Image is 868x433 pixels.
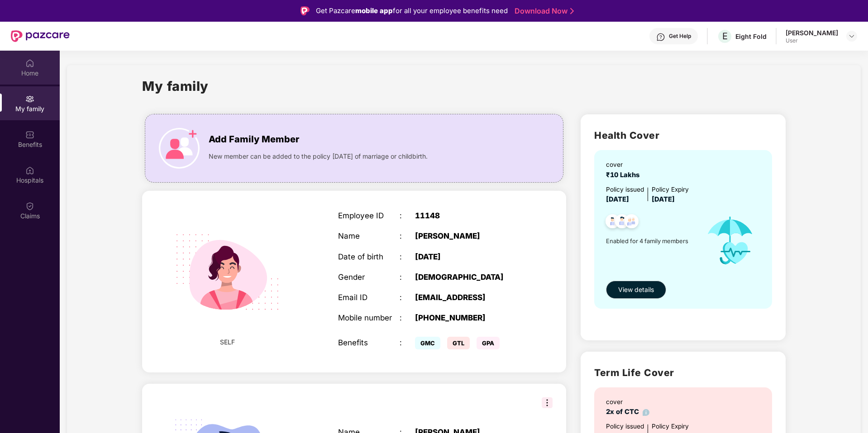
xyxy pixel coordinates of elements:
div: Benefits [338,338,400,347]
button: View details [606,281,666,299]
div: Gender [338,273,400,282]
img: svg+xml;base64,PHN2ZyBpZD0iQ2xhaW0iIHhtbG5zPSJodHRwOi8vd3d3LnczLm9yZy8yMDAwL3N2ZyIgd2lkdGg9IjIwIi... [25,202,34,211]
img: New Pazcare Logo [11,30,70,42]
h2: Health Cover [594,128,772,143]
div: Date of birth [338,252,400,261]
div: Name [338,231,400,240]
img: svg+xml;base64,PHN2ZyBpZD0iSG9tZSIgeG1sbnM9Imh0dHA6Ly93d3cudzMub3JnLzIwMDAvc3ZnIiB3aWR0aD0iMjAiIG... [25,59,34,68]
div: cover [606,160,643,170]
img: svg+xml;base64,PHN2ZyB4bWxucz0iaHR0cDovL3d3dy53My5vcmcvMjAwMC9zdmciIHdpZHRoPSI0OC45NDMiIGhlaWdodD... [601,212,624,234]
img: info [643,409,649,416]
img: Logo [300,6,310,15]
div: Policy Expiry [652,185,689,195]
div: : [400,313,415,322]
span: GMC [415,337,440,349]
div: : [400,273,415,282]
span: GPA [477,337,500,349]
span: Add Family Member [209,132,299,146]
div: [EMAIL_ADDRESS] [415,293,523,302]
img: svg+xml;base64,PHN2ZyBpZD0iSGVscC0zMngzMiIgeG1sbnM9Imh0dHA6Ly93d3cudzMub3JnLzIwMDAvc3ZnIiB3aWR0aD... [656,33,665,42]
div: : [400,252,415,261]
div: : [400,231,415,240]
div: Get Help [669,33,691,40]
span: SELF [220,337,235,347]
span: ₹10 Lakhs [606,171,643,179]
img: svg+xml;base64,PHN2ZyB4bWxucz0iaHR0cDovL3d3dy53My5vcmcvMjAwMC9zdmciIHdpZHRoPSI0OC45NDMiIGhlaWdodD... [611,212,633,234]
img: svg+xml;base64,PHN2ZyBpZD0iRHJvcGRvd24tMzJ4MzIiIHhtbG5zPSJodHRwOi8vd3d3LnczLm9yZy8yMDAwL3N2ZyIgd2... [848,33,855,40]
strong: mobile app [355,6,393,15]
div: : [400,211,415,220]
div: [PHONE_NUMBER] [415,313,523,322]
h2: Term Life Cover [594,365,772,380]
img: svg+xml;base64,PHN2ZyB4bWxucz0iaHR0cDovL3d3dy53My5vcmcvMjAwMC9zdmciIHdpZHRoPSI0OC45NDMiIGhlaWdodD... [620,212,643,234]
div: Eight Fold [735,32,767,41]
img: svg+xml;base64,PHN2ZyB3aWR0aD0iMjAiIGhlaWdodD0iMjAiIHZpZXdCb3g9IjAgMCAyMCAyMCIgZmlsbD0ibm9uZSIgeG... [25,94,34,104]
div: : [400,338,415,347]
a: Download Now [515,6,571,16]
div: Employee ID [338,211,400,220]
img: svg+xml;base64,PHN2ZyBpZD0iQmVuZWZpdHMiIHhtbG5zPSJodHRwOi8vd3d3LnczLm9yZy8yMDAwL3N2ZyIgd2lkdGg9Ij... [25,130,34,139]
div: 11148 [415,211,523,220]
div: Mobile number [338,313,400,322]
div: Get Pazcare for all your employee benefits need [316,5,508,16]
div: [PERSON_NAME] [786,28,838,37]
div: Policy issued [606,185,644,195]
span: 2x of CTC [606,408,649,416]
div: Policy Expiry [652,422,689,432]
img: icon [697,205,763,276]
span: Enabled for 4 family members [606,236,697,245]
img: icon [159,128,200,169]
img: svg+xml;base64,PHN2ZyBpZD0iSG9zcGl0YWxzIiB4bWxucz0iaHR0cDovL3d3dy53My5vcmcvMjAwMC9zdmciIHdpZHRoPS... [25,166,34,175]
div: User [786,37,838,44]
img: Stroke [570,6,574,16]
div: : [400,293,415,302]
img: svg+xml;base64,PHN2ZyB3aWR0aD0iMzIiIGhlaWdodD0iMzIiIHZpZXdCb3g9IjAgMCAzMiAzMiIgZmlsbD0ibm9uZSIgeG... [542,397,553,408]
div: cover [606,397,649,407]
img: svg+xml;base64,PHN2ZyB4bWxucz0iaHR0cDovL3d3dy53My5vcmcvMjAwMC9zdmciIHdpZHRoPSIyMjQiIGhlaWdodD0iMT... [162,207,292,337]
span: GTL [447,337,470,349]
h1: My family [142,76,209,96]
span: New member can be added to the policy [DATE] of marriage or childbirth. [209,151,428,161]
span: E [722,31,728,42]
span: [DATE] [652,195,675,203]
div: Policy issued [606,422,644,432]
div: [PERSON_NAME] [415,231,523,240]
div: Email ID [338,293,400,302]
span: View details [618,285,654,295]
div: [DATE] [415,252,523,261]
span: [DATE] [606,195,629,203]
div: [DEMOGRAPHIC_DATA] [415,273,523,282]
